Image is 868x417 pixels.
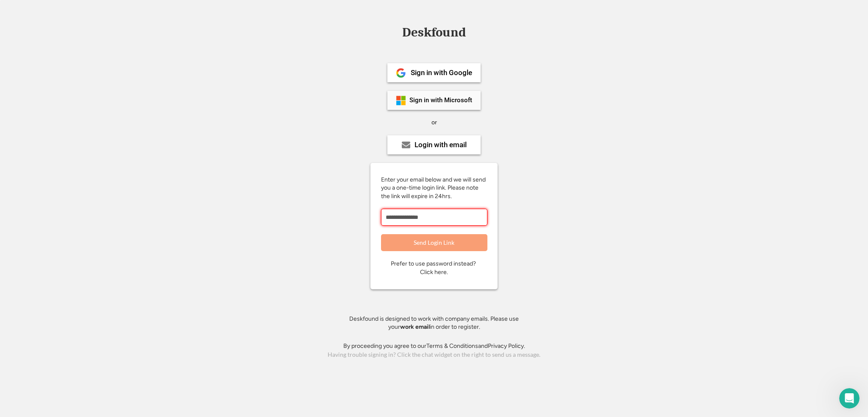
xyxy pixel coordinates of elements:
[415,141,467,148] div: Login with email
[339,315,529,331] div: Deskfound is designed to work with company emails. Please use your in order to register.
[409,97,472,104] div: Sign in with Microsoft
[426,342,478,350] a: Terms & Conditions
[411,69,472,76] div: Sign in with Google
[391,260,477,276] div: Prefer to use password instead? Click here.
[398,26,470,39] div: Deskfound
[396,95,406,106] img: ms-symbollockup_mssymbol_19.png
[400,323,430,330] strong: work email
[381,234,487,251] button: Send Login Link
[488,342,525,350] a: Privacy Policy.
[343,342,525,350] div: By proceeding you agree to our and
[396,68,406,78] img: 1024px-Google__G__Logo.svg.png
[839,388,860,409] iframe: Intercom live chat
[381,176,487,201] div: Enter your email below and we will send you a one-time login link. Please note the link will expi...
[431,118,437,127] div: or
